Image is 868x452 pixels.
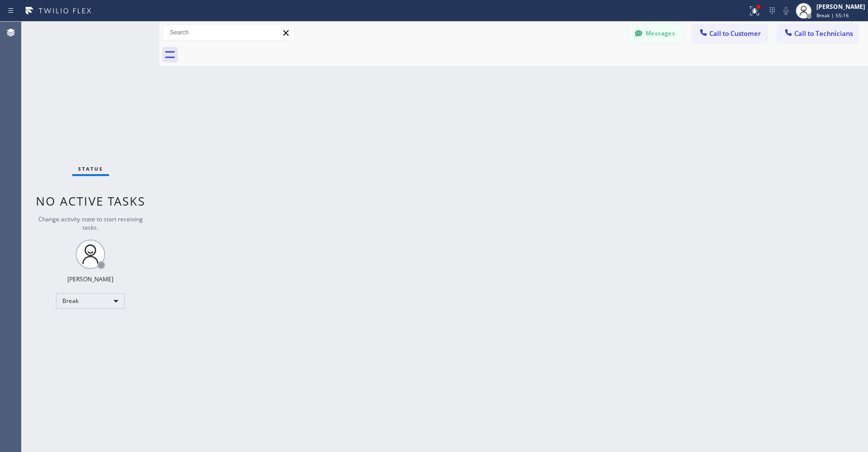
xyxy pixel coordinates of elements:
[816,12,849,19] span: Break | 55:16
[78,165,103,172] span: Status
[628,24,682,43] button: Messages
[692,24,767,43] button: Call to Customer
[56,293,125,309] div: Break
[163,25,294,40] input: Search
[779,4,793,18] button: Mute
[794,29,853,38] span: Call to Technicians
[777,24,858,43] button: Call to Technicians
[67,275,113,283] div: [PERSON_NAME]
[36,193,145,209] span: No active tasks
[709,29,761,38] span: Call to Customer
[38,215,143,232] span: Change activity state to start receiving tasks.
[816,2,865,11] div: [PERSON_NAME]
